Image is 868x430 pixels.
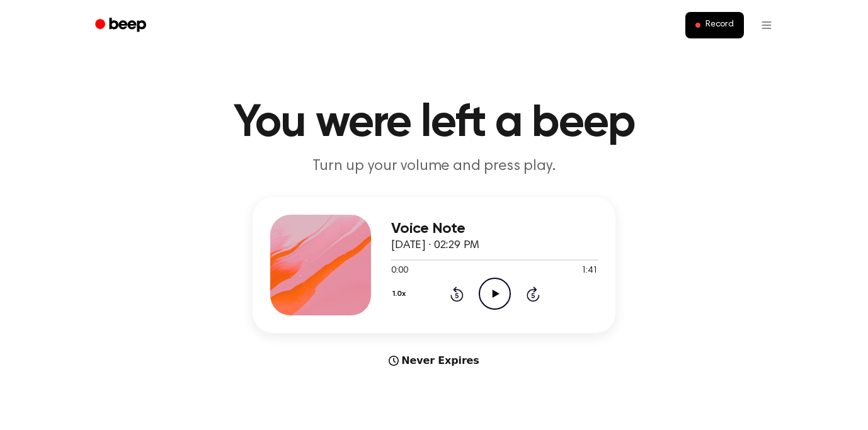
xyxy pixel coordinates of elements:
[705,20,734,31] span: Record
[192,156,676,177] p: Turn up your volume and press play.
[391,240,479,251] span: [DATE] · 02:29 PM
[581,264,598,278] span: 1:41
[111,101,757,146] h1: You were left a beep
[253,353,615,368] div: Never Expires
[751,10,782,40] button: Open menu
[391,283,410,305] button: 1.0x
[391,220,598,237] h3: Voice Note
[391,264,408,278] span: 0:00
[86,13,157,38] a: Beep
[685,12,744,38] button: Record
